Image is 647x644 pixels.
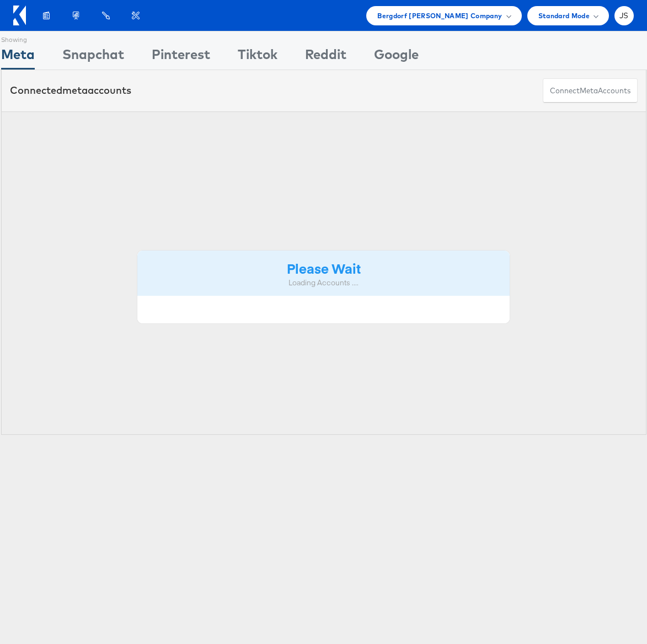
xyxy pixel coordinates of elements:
span: JS [619,12,629,19]
span: Standard Mode [538,10,590,22]
span: meta [580,86,598,96]
div: Google [374,45,419,70]
span: meta [62,84,88,97]
strong: Please Wait [287,259,361,277]
div: Reddit [305,45,346,70]
div: Snapchat [62,45,124,70]
div: Loading Accounts .... [146,278,502,288]
div: Tiktok [238,45,277,70]
span: Bergdorf [PERSON_NAME] Company [377,10,502,22]
div: Connected accounts [10,83,131,98]
div: Pinterest [152,45,210,70]
div: Meta [1,45,35,70]
button: ConnectmetaAccounts [543,78,638,103]
div: Showing [1,31,35,45]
